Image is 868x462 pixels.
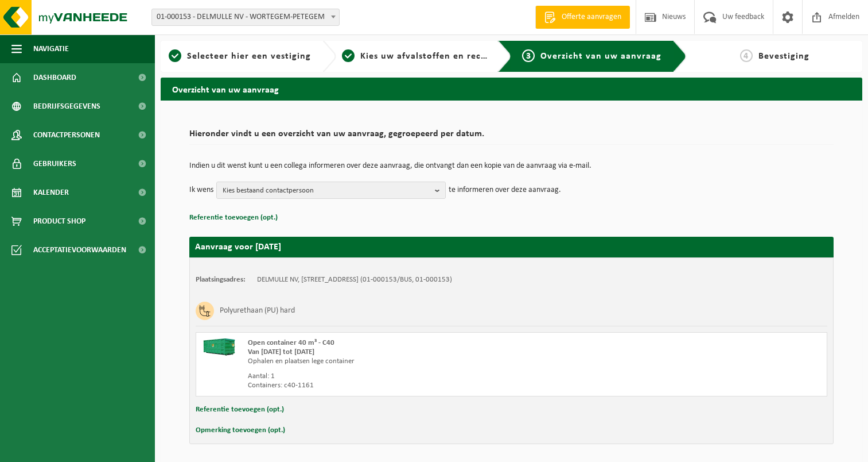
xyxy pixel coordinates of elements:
[33,34,69,63] span: Navigatie
[540,52,661,61] span: Overzicht van uw aanvraag
[33,178,69,207] span: Kalender
[196,276,246,283] strong: Plaatsingsadres:
[449,182,561,199] p: te informeren over deze aanvraag.
[257,275,452,284] td: DELMULLE NV, [STREET_ADDRESS] (01-000153/BUS, 01-000153)
[758,52,809,61] span: Bevestiging
[189,182,213,199] p: Ik wens
[189,210,278,225] button: Referentie toevoegen (opt.)
[220,302,295,320] h3: Polyurethaan (PU) hard
[196,402,284,417] button: Referentie toevoegen (opt.)
[559,11,624,23] span: Offerte aanvragen
[202,338,236,356] img: HK-XC-40-GN-00.png
[189,162,834,170] p: Indien u dit wenst kunt u een collega informeren over deze aanvraag, die ontvangt dan een kopie v...
[223,182,430,199] span: Kies bestaand contactpersoon
[196,423,285,438] button: Opmerking toevoegen (opt.)
[151,9,340,26] span: 01-000153 - DELMULLE NV - WORTEGEM-PETEGEM
[33,121,100,149] span: Contactpersonen
[248,348,314,356] strong: Van [DATE] tot [DATE]
[360,52,518,61] span: Kies uw afvalstoffen en recipiënten
[169,49,181,62] span: 1
[216,182,446,199] button: Kies bestaand contactpersoon
[740,49,753,62] span: 4
[33,63,76,92] span: Dashboard
[33,92,100,121] span: Bedrijfsgegevens
[161,78,862,100] h2: Overzicht van uw aanvraag
[33,207,85,236] span: Product Shop
[248,372,558,381] div: Aantal: 1
[33,236,126,264] span: Acceptatievoorwaarden
[522,49,535,62] span: 3
[195,242,281,252] strong: Aanvraag voor [DATE]
[248,339,334,346] span: Open container 40 m³ - C40
[535,6,630,29] a: Offerte aanvragen
[248,357,558,366] div: Ophalen en plaatsen lege container
[166,49,313,63] a: 1Selecteer hier een vestiging
[342,49,355,62] span: 2
[187,52,311,61] span: Selecteer hier een vestiging
[342,49,489,63] a: 2Kies uw afvalstoffen en recipiënten
[248,381,558,390] div: Containers: c40-1161
[189,129,834,145] h2: Hieronder vindt u een overzicht van uw aanvraag, gegroepeerd per datum.
[33,149,76,178] span: Gebruikers
[152,9,339,25] span: 01-000153 - DELMULLE NV - WORTEGEM-PETEGEM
